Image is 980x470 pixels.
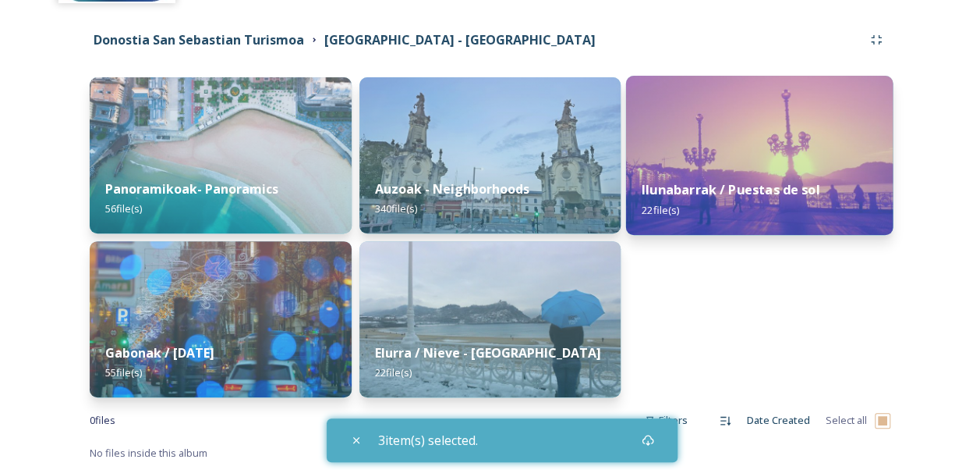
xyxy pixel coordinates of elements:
[739,405,818,436] div: Date Created
[626,76,893,235] img: atardecer---barandilla-de-la-concha_31868792993_o.jpg
[105,344,214,361] strong: Gabonak / [DATE]
[105,180,278,198] strong: Panoramikoak- Panoramics
[642,202,679,216] span: 22 file(s)
[637,405,695,436] div: Filters
[359,241,621,397] img: elurra-28-02-18-2_40507294572_o.jpg
[375,180,529,198] strong: Auzoak - Neighborhoods
[90,77,352,233] img: Concha%2520-%2520Plano%2520cenital%25201%2520-%2520Paul%2520Michael.jpg
[375,344,601,361] strong: Elurra / Nieve - [GEOGRAPHIC_DATA]
[642,181,819,198] strong: Ilunabarrak / Puestas de sol
[378,431,478,450] span: 3 item(s) selected.
[375,365,412,379] span: 22 file(s)
[826,413,867,428] span: Select all
[90,241,352,397] img: gabonaknavidad_44963969035_o.jpg
[324,31,596,48] strong: [GEOGRAPHIC_DATA] - [GEOGRAPHIC_DATA]
[90,413,115,428] span: 0 file s
[105,365,142,379] span: 55 file(s)
[90,446,207,460] span: No files inside this album
[94,31,304,48] strong: Donostia San Sebastian Turismoa
[359,77,621,233] img: puerta-brandemburgo_38280459951_o.jpg
[105,201,142,215] span: 56 file(s)
[375,201,417,215] span: 340 file(s)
